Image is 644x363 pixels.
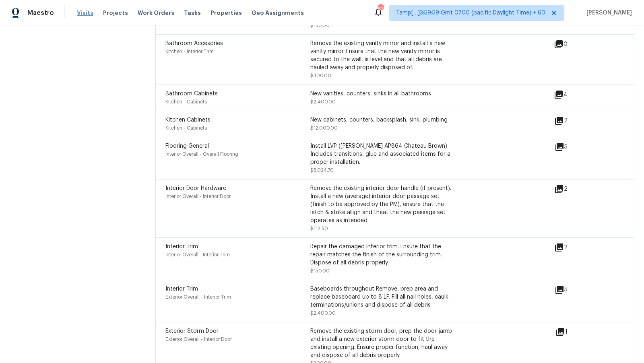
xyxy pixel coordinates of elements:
[310,39,455,72] div: Remove the existing vanity mirror and install a new vanity mirror. Ensure that the new vanity mir...
[165,252,230,257] span: Interior Overall - Interior Trim
[165,186,226,191] span: Interior Door Hardware
[554,116,593,126] div: 2
[138,9,174,17] span: Work Orders
[555,285,593,295] div: 5
[184,10,201,16] span: Tasks
[165,117,211,123] span: Kitchen Cabinets
[310,99,336,104] span: $2,400.00
[310,184,455,225] div: Remove the existing interior door handle (if present). Install a new (average) interior door pass...
[165,41,223,46] span: Bathroom Accesories
[165,337,232,342] span: Exterior Overall - Interior Door
[554,243,593,252] div: 2
[165,99,207,104] span: Kitchen - Cabinets
[165,295,231,299] span: Exterior Overall - Interior Trim
[310,285,455,309] div: Baseboards throughout Remove, prep area and replace baseboard up to 8 LF. Fill all nail holes, ca...
[310,226,328,231] span: $112.50
[165,194,231,199] span: Interior Overall - Interior Door
[554,184,593,194] div: 2
[554,39,593,49] div: 0
[165,91,218,97] span: Bathroom Cabinets
[310,142,455,166] div: Install LVP ([PERSON_NAME] AP864 Chateau Brown) Includes transitions, glue and associated items f...
[103,9,128,17] span: Projects
[77,9,93,17] span: Visits
[310,168,334,173] span: $5,024.70
[165,49,214,54] span: Kitchen - Interior Trim
[27,9,54,17] span: Maestro
[554,90,593,99] div: 4
[310,268,330,273] span: $150.00
[310,311,336,316] span: $2,400.00
[378,5,383,13] div: 624
[396,9,545,17] span: Tamp[…]3:59:59 Gmt 0700 (pacific Daylight Time) + 60
[165,152,238,157] span: Interior Overall - Overall Flooring
[165,244,198,250] span: Interior Trim
[555,327,593,337] div: 1
[310,327,455,359] div: Remove the existing storm door, prep the door jamb and install a new exterior storm door to fit t...
[165,328,219,334] span: Exterior Storm Door
[310,90,455,98] div: New vanities, counters, sinks in all bathrooms
[165,143,209,149] span: Flooring General
[211,9,242,17] span: Properties
[310,116,455,124] div: New cabinets, counters, backsplash, sink, plumbing
[555,142,593,152] div: 5
[165,126,207,130] span: Kitchen - Cabinets
[310,126,338,130] span: $12,000.00
[165,286,198,292] span: Interior Trim
[310,243,455,267] div: Repair the damaged interior trim. Ensure that the repair matches the finish of the surrounding tr...
[310,23,330,28] span: $150.00
[583,9,632,17] span: [PERSON_NAME]
[310,73,331,78] span: $300.00
[252,9,304,17] span: Geo Assignments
